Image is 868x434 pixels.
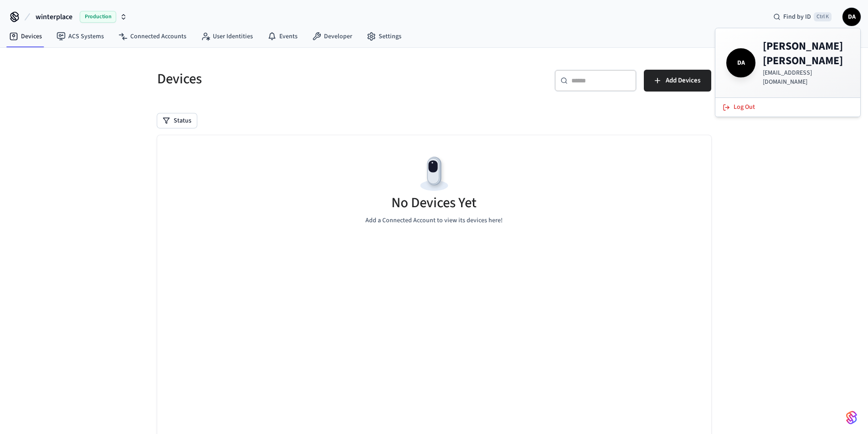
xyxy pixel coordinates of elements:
[80,11,116,23] span: Production
[814,12,832,21] span: Ctrl K
[728,50,754,76] span: DA
[783,12,811,21] span: Find by ID
[36,11,72,22] span: winterplace
[763,39,849,68] h4: [PERSON_NAME] [PERSON_NAME]
[260,28,305,45] a: Events
[365,216,503,225] p: Add a Connected Account to view its devices here!
[666,75,700,87] span: Add Devices
[766,9,839,25] div: Find by IDCtrl K
[846,410,857,425] img: SeamLogoGradient.69752ec5.svg
[157,113,197,128] button: Status
[717,100,858,115] button: Log Out
[305,28,360,45] a: Developer
[842,8,861,26] button: DA
[194,28,260,45] a: User Identities
[49,28,111,45] a: ACS Systems
[644,70,711,92] button: Add Devices
[360,28,409,45] a: Settings
[111,28,194,45] a: Connected Accounts
[414,153,455,194] img: Devices Empty State
[843,9,860,25] span: DA
[157,70,429,88] h5: Devices
[763,68,849,87] p: [EMAIL_ADDRESS][DOMAIN_NAME]
[391,194,477,212] h5: No Devices Yet
[2,28,49,45] a: Devices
